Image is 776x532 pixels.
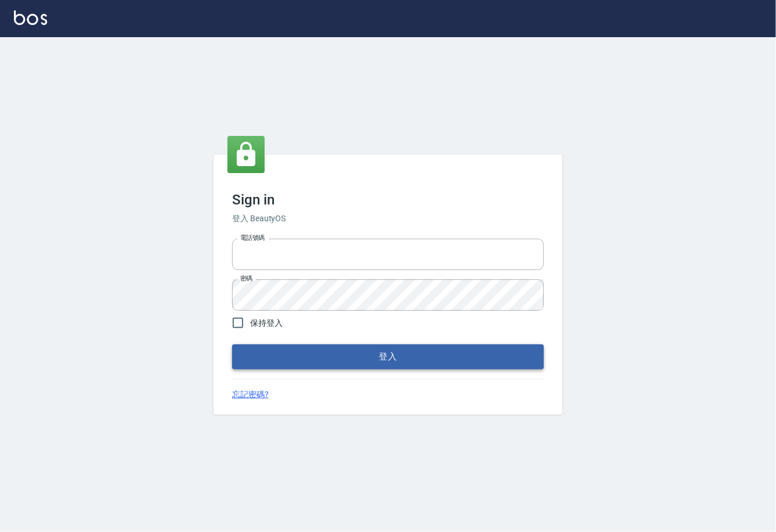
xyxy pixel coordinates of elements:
[14,10,47,25] img: Logo
[232,344,544,369] button: 登入
[250,317,283,329] span: 保持登入
[240,233,265,242] label: 電話號碼
[240,274,252,283] label: 密碼
[232,389,269,401] a: 忘記密碼?
[232,213,544,225] h6: 登入 BeautyOS
[232,192,544,208] h3: Sign in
